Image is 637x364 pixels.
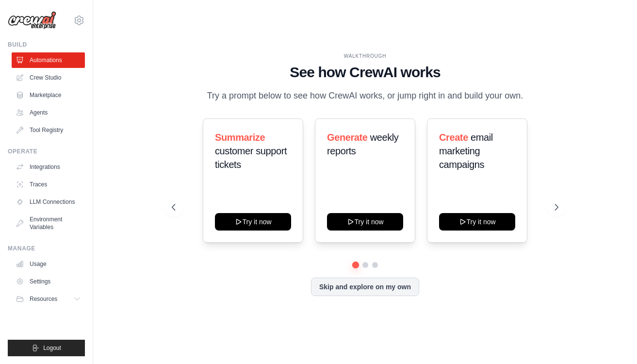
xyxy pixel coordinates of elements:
[8,41,85,49] div: Build
[327,132,368,143] span: Generate
[12,52,85,68] a: Automations
[215,146,287,170] span: customer support tickets
[8,245,85,252] div: Manage
[12,105,85,120] a: Agents
[172,52,559,60] div: WALKTHROUGH
[12,274,85,289] a: Settings
[215,213,291,231] button: Try it now
[12,177,85,192] a: Traces
[202,89,528,103] p: Try a prompt below to see how CrewAI works, or jump right in and build your own.
[12,70,85,85] a: Crew Studio
[311,278,419,296] button: Skip and explore on my own
[439,132,493,170] span: email marketing campaigns
[12,291,85,307] button: Resources
[12,159,85,175] a: Integrations
[8,340,85,356] button: Logout
[327,132,398,156] span: weekly reports
[12,87,85,103] a: Marketplace
[172,64,559,81] h1: See how CrewAI works
[439,132,468,143] span: Create
[439,213,515,231] button: Try it now
[8,148,85,155] div: Operate
[327,213,403,231] button: Try it now
[30,295,57,303] span: Resources
[12,194,85,210] a: LLM Connections
[12,212,85,235] a: Environment Variables
[12,256,85,272] a: Usage
[43,344,61,352] span: Logout
[215,132,265,143] span: Summarize
[8,11,56,30] img: Logo
[12,122,85,138] a: Tool Registry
